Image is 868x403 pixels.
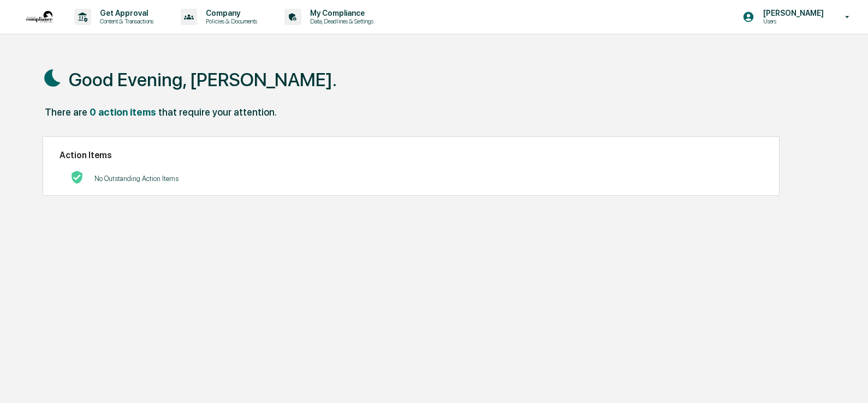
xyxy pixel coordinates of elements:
p: My Compliance [301,9,379,17]
img: logo [26,11,52,23]
p: Policies & Documents [197,17,263,25]
p: Content & Transactions [91,17,159,25]
div: that require your attention. [158,106,277,118]
h2: Action Items [60,150,763,160]
p: [PERSON_NAME] [754,9,829,17]
p: Data, Deadlines & Settings [301,17,379,25]
p: No Outstanding Action Items [94,175,179,183]
p: Company [197,9,263,17]
h1: Good Evening, [PERSON_NAME]. [69,69,337,91]
p: Get Approval [91,9,159,17]
div: There are [45,106,87,118]
img: No Actions logo [70,171,84,184]
div: 0 action items [90,106,156,118]
p: Users [754,17,829,25]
